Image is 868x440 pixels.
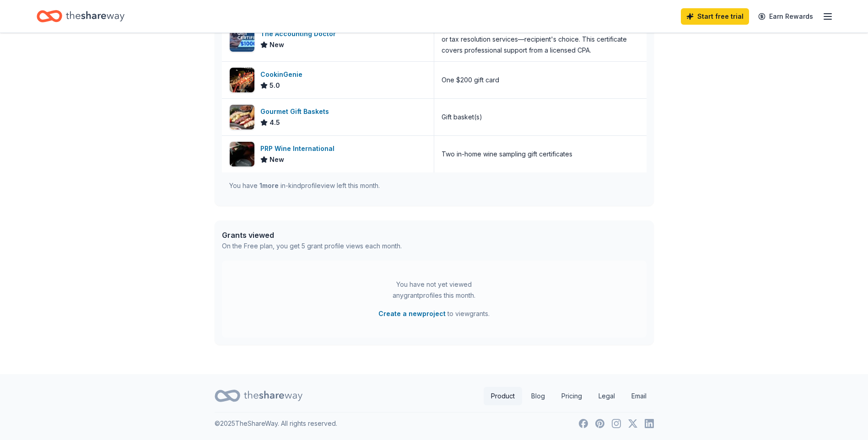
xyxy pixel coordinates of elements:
span: 1 more [259,182,279,189]
div: Grants viewed [222,230,402,241]
img: Image for The Accounting Doctor [230,27,254,52]
div: Gourmet Gift Baskets [260,106,333,117]
div: One $200 gift card [442,75,499,86]
p: © 2025 TheShareWay. All rights reserved. [215,418,337,429]
div: PRP Wine International [260,143,338,154]
a: Pricing [554,387,589,405]
div: Two in-home wine sampling gift certificates [442,149,572,160]
span: 5.0 [270,80,280,91]
span: New [270,39,284,50]
div: You have not yet viewed any grant profiles this month. [377,279,491,301]
img: Image for Gourmet Gift Baskets [230,105,254,129]
a: Earn Rewards [753,8,819,25]
div: On the Free plan, you get 5 grant profile views each month. [222,241,402,252]
div: CookinGenie [260,69,306,80]
a: Email [624,387,654,405]
div: Gift basket(s) [442,112,482,123]
a: Legal [591,387,622,405]
a: Home [37,5,124,27]
span: to view grants . [378,308,490,319]
div: A $1,000 Gift Certificate redeemable for expert tax preparation or tax resolution services—recipi... [442,23,639,56]
button: Create a newproject [378,308,446,319]
img: Image for PRP Wine International [230,142,254,166]
div: The Accounting Doctor [260,28,340,39]
span: 4.5 [270,117,280,128]
span: New [270,154,284,165]
img: Image for CookinGenie [230,68,254,92]
a: Blog [524,387,552,405]
a: Start free trial [681,8,749,25]
a: Product [484,387,522,405]
nav: quick links [484,387,654,405]
div: You have in-kind profile view left this month. [229,180,380,191]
